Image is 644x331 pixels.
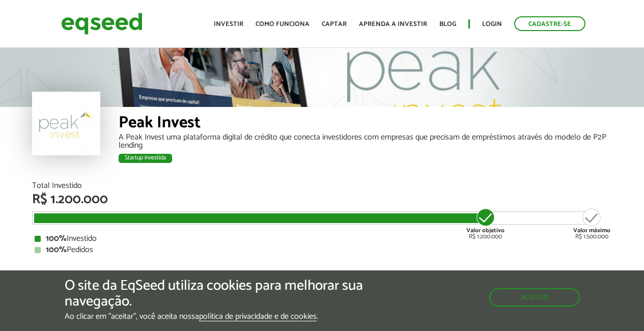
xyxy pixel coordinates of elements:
a: Login [482,21,502,27]
div: R$ 1.200.000 [32,193,612,206]
div: Investido [35,235,610,243]
div: Startup investida [119,154,172,163]
a: Informações essenciais da oferta [32,269,155,284]
div: R$ 1.500.000 [573,207,610,240]
div: R$ 1.200.000 [466,207,505,240]
img: EqSeed [61,10,143,37]
strong: 100% [46,232,67,245]
a: política de privacidade e de cookies [199,313,317,321]
button: Aceitar [489,288,580,307]
a: Como funciona [256,21,310,27]
a: Cadastre-se [514,16,585,31]
a: Investir [214,21,243,27]
h5: O site da EqSeed utiliza cookies para melhorar sua navegação. [65,278,374,310]
strong: 100% [46,243,67,257]
p: Ao clicar em "aceitar", você aceita nossa . [65,312,374,321]
div: A Peak Invest uma plataforma digital de crédito que conecta investidores com empresas que precisa... [119,133,612,150]
a: Captar [322,21,347,27]
div: Pedidos [35,246,610,254]
strong: Valor máximo [573,226,610,235]
a: Blog [439,21,456,27]
a: Aprenda a investir [359,21,427,27]
div: Total Investido [32,182,612,190]
strong: Valor objetivo [466,226,505,235]
div: Peak Invest [119,115,612,133]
